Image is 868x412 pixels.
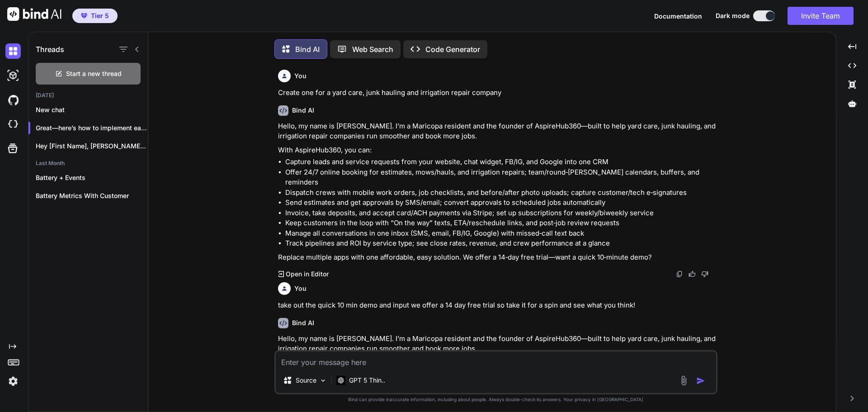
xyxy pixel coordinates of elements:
p: Replace multiple apps with one affordable, easy solution. We offer a 14‑day free trial—want a qui... [278,252,716,263]
p: Bind can provide inaccurate information, including about people. Always double-check its answers.... [274,396,717,403]
img: darkAi-studio [5,68,21,83]
p: Web Search [352,44,393,55]
p: Create one for a yard care, junk hauling and irrigation repair company [278,88,716,98]
img: copy [676,270,683,278]
p: Hey [First Name], [PERSON_NAME] here from Asp... [36,142,148,151]
img: dislike [701,270,708,278]
img: Bind AI [7,7,61,21]
p: Battery Metrics With Customer [36,191,148,200]
p: Battery + Events [36,173,148,182]
p: GPT 5 Thin.. [349,376,385,385]
span: Tier 5 [91,11,109,20]
p: Source [296,376,316,385]
li: Dispatch crews with mobile work orders, job checklists, and before/after photo uploads; capture c... [285,188,716,198]
img: GPT 5 Thinking High [336,376,345,384]
img: cloudideIcon [5,117,21,132]
p: Open in Editor [286,270,329,279]
li: Manage all conversations in one inbox (SMS, email, FB/IG, Google) with missed‑call text back [285,228,716,239]
img: attachment [679,375,689,386]
img: darkChat [5,43,21,59]
span: Documentation [654,12,702,20]
li: Keep customers in the loop with “On the way” texts, ETA/reschedule links, and post‑job review req... [285,218,716,228]
p: New chat [36,105,148,114]
p: Hello, my name is [PERSON_NAME]. I’m a Maricopa resident and the founder of AspireHub360—built to... [278,121,716,142]
h6: You [294,284,307,293]
img: githubDark [5,92,21,108]
h6: You [294,71,307,81]
h1: Threads [36,44,64,55]
span: Start a new thread [66,69,122,78]
img: Pick Models [319,377,327,384]
h6: Bind AI [292,106,314,115]
img: icon [696,376,705,385]
p: With AspireHub360, you can: [278,145,716,156]
h2: Last Month [28,160,148,167]
li: Offer 24/7 online booking for estimates, mows/hauls, and irrigation repairs; team/round‑[PERSON_N... [285,167,716,188]
li: Capture leads and service requests from your website, chat widget, FB/IG, and Google into one CRM [285,157,716,167]
h6: Bind AI [292,318,314,327]
img: premium [81,13,87,19]
img: like [689,270,696,278]
p: Hello, my name is [PERSON_NAME]. I’m a Maricopa resident and the founder of AspireHub360—built to... [278,334,716,354]
li: Invoice, take deposits, and accept card/ACH payments via Stripe; set up subscriptions for weekly/... [285,208,716,218]
img: settings [5,374,21,389]
button: Invite Team [788,7,854,25]
span: Dark mode [716,11,750,20]
h2: [DATE] [28,92,148,99]
p: take out the quick 10 min demo and input we offer a 14 day free trial so take it for a spin and s... [278,300,716,311]
button: premiumTier 5 [72,9,118,23]
p: Code Generator [425,44,480,55]
li: Send estimates and get approvals by SMS/email; convert approvals to scheduled jobs automatically [285,198,716,208]
p: Bind AI [295,44,320,55]
button: Documentation [654,11,702,21]
p: Great—here’s how to implement each bulle... [36,123,148,133]
li: Track pipelines and ROI by service type; see close rates, revenue, and crew performance at a glance [285,238,716,249]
